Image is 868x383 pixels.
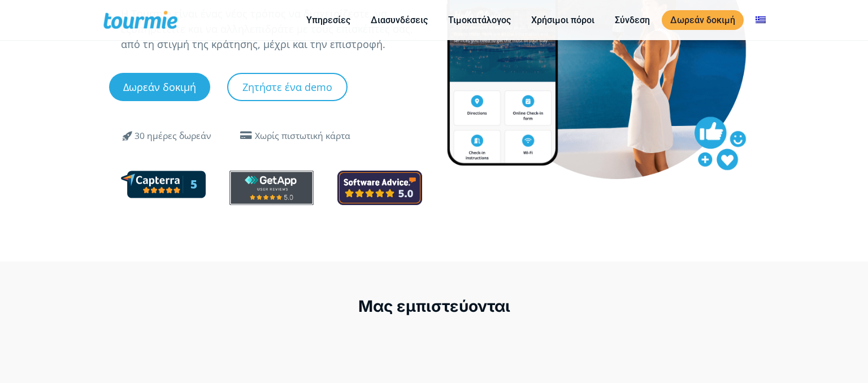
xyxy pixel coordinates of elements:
[662,10,744,30] a: Δωρεάν δοκιμή
[109,73,210,101] a: Δωρεάν δοκιμή
[255,129,350,143] div: Χωρίς πιστωτική κάρτα
[440,13,519,27] a: Τιμοκατάλογος
[237,131,255,140] span: 
[606,13,658,27] a: Σύνδεση
[523,13,603,27] a: Χρήσιμοι πόροι
[114,129,141,142] span: 
[362,13,436,27] a: Διασυνδέσεις
[227,73,348,101] a: Ζητήστε ένα demo
[12,295,856,317] div: Μας εμπιστεύονται
[298,13,359,27] a: Υπηρεσίες
[134,129,211,143] div: 30 ημέρες δωρεάν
